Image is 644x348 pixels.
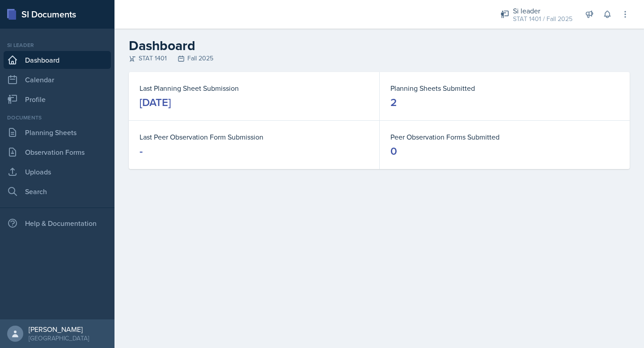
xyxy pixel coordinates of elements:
[4,143,111,161] a: Observation Forms
[29,325,89,334] div: [PERSON_NAME]
[390,83,619,93] dt: Planning Sheets Submitted
[4,51,111,69] a: Dashboard
[140,83,369,93] dt: Last Planning Sheet Submission
[4,71,111,89] a: Calendar
[390,144,397,158] div: 0
[4,90,111,108] a: Profile
[29,334,89,343] div: [GEOGRAPHIC_DATA]
[4,123,111,141] a: Planning Sheets
[4,182,111,200] a: Search
[140,132,369,142] dt: Last Peer Observation Form Submission
[513,14,572,24] div: STAT 1401 / Fall 2025
[4,214,111,232] div: Help & Documentation
[4,163,111,181] a: Uploads
[390,132,619,142] dt: Peer Observation Forms Submitted
[390,95,397,110] div: 2
[129,38,630,54] h2: Dashboard
[4,114,111,122] div: Documents
[140,95,171,110] div: [DATE]
[140,144,143,158] div: -
[129,54,630,63] div: STAT 1401 Fall 2025
[513,5,572,16] div: Si leader
[4,41,111,49] div: Si leader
